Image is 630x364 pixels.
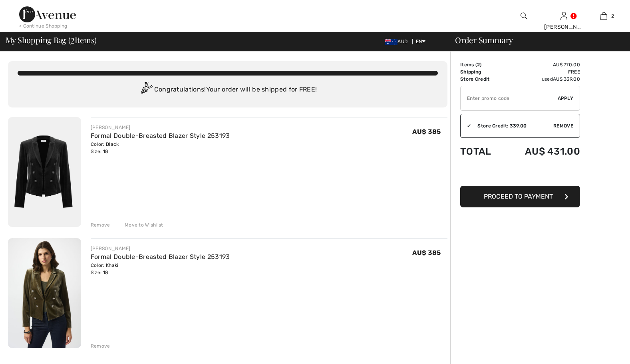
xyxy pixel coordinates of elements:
[8,117,81,227] img: Formal Double-Breasted Blazer Style 253193
[6,36,97,44] span: My Shopping Bag ( Items)
[461,86,558,110] input: Promo code
[18,82,438,98] div: Congratulations! Your order will be shipped for FREE!
[503,68,580,76] td: Free
[71,34,75,44] span: 2
[503,76,580,83] td: used
[460,165,580,183] iframe: PayPal
[460,186,580,207] button: Proceed to Payment
[471,122,553,129] div: Store Credit: 339.00
[445,36,625,44] div: Order Summary
[611,12,614,20] span: 2
[484,193,553,200] span: Proceed to Payment
[560,12,567,20] a: Sign In
[8,238,81,348] img: Formal Double-Breasted Blazer Style 253193
[553,76,580,82] span: AU$ 339.00
[503,61,580,68] td: AU$ 770.00
[19,6,76,22] img: 1ère Avenue
[138,82,154,98] img: Congratulation2.svg
[91,221,110,229] div: Remove
[412,128,441,135] span: AU$ 385
[91,124,230,131] div: [PERSON_NAME]
[91,132,230,139] a: Formal Double-Breasted Blazer Style 253193
[460,76,503,83] td: Store Credit
[385,39,411,44] span: AUD
[91,141,230,155] div: Color: Black Size: 18
[558,95,574,102] span: Apply
[544,23,583,31] div: [PERSON_NAME]
[91,262,230,276] div: Color: Khaki Size: 18
[460,138,503,165] td: Total
[460,68,503,76] td: Shipping
[416,39,426,44] span: EN
[584,11,623,21] a: 2
[91,342,110,350] div: Remove
[553,122,573,129] span: Remove
[91,245,230,252] div: [PERSON_NAME]
[477,62,480,68] span: 2
[521,11,527,21] img: search the website
[412,249,441,257] span: AU$ 385
[600,11,607,21] img: My Bag
[503,138,580,165] td: AU$ 431.00
[560,11,567,21] img: My Info
[385,39,397,45] img: Australian Dollar
[19,22,68,30] div: < Continue Shopping
[460,61,503,68] td: Items ( )
[118,221,163,229] div: Move to Wishlist
[461,122,471,129] div: ✔
[91,253,230,261] a: Formal Double-Breasted Blazer Style 253193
